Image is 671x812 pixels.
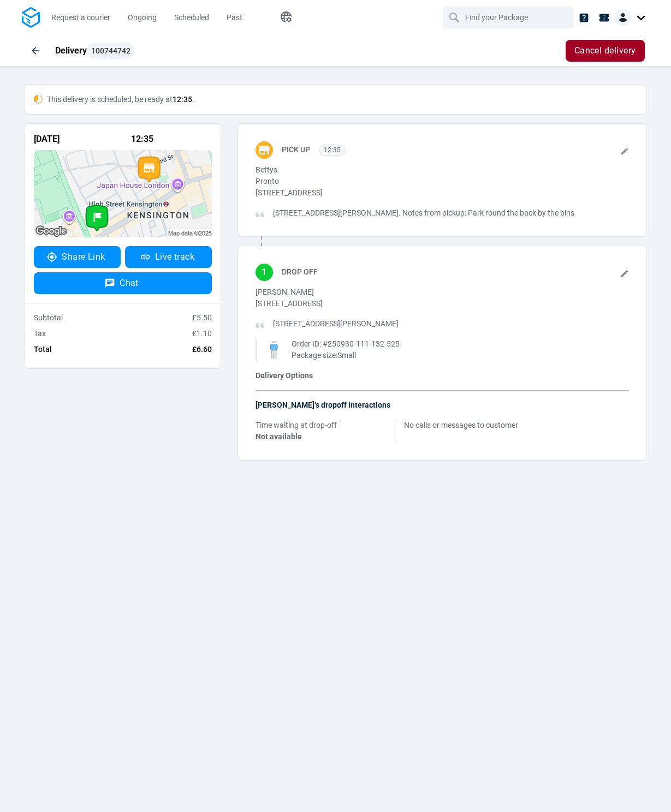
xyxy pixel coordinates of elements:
span: Share Link [62,253,105,261]
div: 1 [256,264,273,281]
span: [DATE] [34,134,60,144]
span: [PERSON_NAME]’s dropoff interactions [256,401,390,409]
span: Subtotal [34,313,63,322]
p: [STREET_ADDRESS] [256,298,629,309]
button: Share Link [34,246,121,268]
span: Request a courier [51,13,110,22]
span: Ongoing [128,13,157,22]
span: £6.60 [192,345,212,354]
span: 12:35 [324,146,341,154]
span: Delivery [55,45,135,56]
span: Time waiting at drop-off [256,421,337,429]
span: Package size [292,351,336,360]
button: Chat [34,272,212,294]
p: Pronto [256,176,580,187]
span: Pick up [282,145,310,154]
p: [STREET_ADDRESS][PERSON_NAME]. Notes from pickup: Park round the back by the bins [273,207,574,219]
p: [STREET_ADDRESS][PERSON_NAME] [273,318,399,330]
button: 100744742 [87,43,135,59]
span: Delivery Options [256,371,313,380]
span: Past [227,13,242,22]
img: Client [614,9,632,26]
a: Live track [125,246,212,268]
span: Drop Off [282,267,318,276]
img: Logo [22,7,40,28]
div: Order ID: #250930-111-132-525 [292,338,620,350]
input: Find your Package [465,7,554,28]
span: No calls or messages to customer [404,420,518,431]
span: 100744742 [91,47,130,55]
span: Chat [120,279,139,288]
span: £5.50 [192,313,212,322]
span: Scheduled [174,13,209,22]
strong: 12:35 [173,95,192,104]
span: Not available [256,432,302,441]
button: Cancel delivery [566,40,645,62]
span: Tax [34,329,46,338]
span: £1.10 [192,329,212,338]
span: This delivery is scheduled, be ready at . [47,95,194,104]
div: : [256,338,629,361]
p: [STREET_ADDRESS] [256,187,580,199]
span: 12:35 [131,134,153,144]
p: [PERSON_NAME] [256,286,629,298]
span: Total [34,345,52,354]
span: Small [337,351,356,360]
span: Cancel delivery [574,46,636,55]
p: Bettys [256,164,580,176]
span: Live track [155,253,195,261]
